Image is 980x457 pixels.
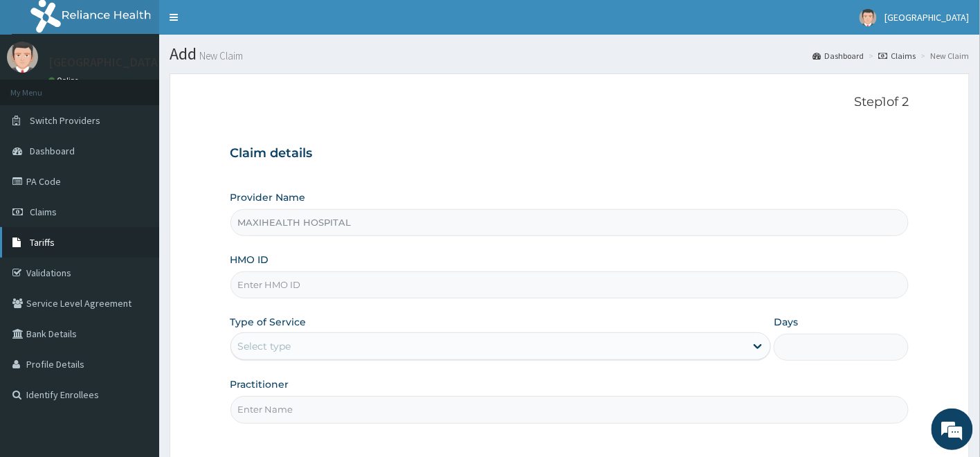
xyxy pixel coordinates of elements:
[860,9,877,26] img: User Image
[7,42,38,73] img: User Image
[230,271,909,298] input: Enter HMO ID
[879,50,916,62] a: Claims
[230,190,306,204] label: Provider Name
[813,50,864,62] a: Dashboard
[170,45,970,63] h1: Add
[30,236,55,249] span: Tariffs
[30,114,100,127] span: Switch Providers
[230,95,909,110] p: Step 1 of 2
[230,377,289,391] label: Practitioner
[885,11,970,24] span: [GEOGRAPHIC_DATA]
[918,50,970,62] li: New Claim
[230,146,909,161] h3: Claim details
[197,51,243,61] small: New Claim
[230,253,269,267] label: HMO ID
[238,339,291,353] div: Select type
[774,315,798,329] label: Days
[48,56,163,69] p: [GEOGRAPHIC_DATA]
[30,145,75,157] span: Dashboard
[48,75,82,85] a: Online
[30,206,57,218] span: Claims
[230,315,307,329] label: Type of Service
[230,396,909,423] input: Enter Name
